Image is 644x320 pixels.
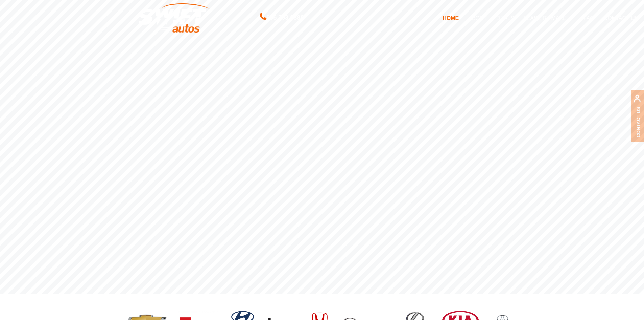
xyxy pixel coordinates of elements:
[492,11,519,25] a: DEALS
[579,11,599,25] a: FAQ
[438,11,463,25] a: HOME
[519,11,579,25] a: LEASE BY MAKE
[266,13,304,23] span: 855.793.2888
[260,15,304,21] a: 855.793.2888
[599,11,643,25] a: CONTACT US
[463,11,492,25] a: ABOUT
[139,3,210,33] img: Swift Autos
